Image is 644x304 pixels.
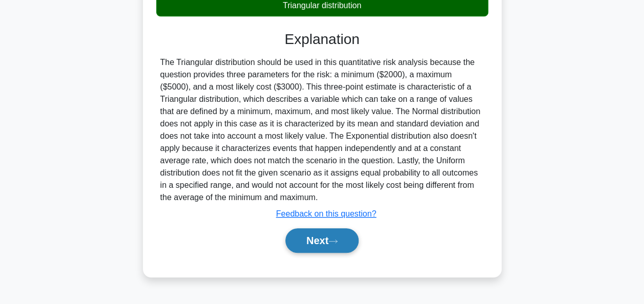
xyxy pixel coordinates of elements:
a: Feedback on this question? [276,209,377,218]
button: Next [285,228,359,253]
h3: Explanation [162,31,482,48]
div: The Triangular distribution should be used in this quantitative risk analysis because the questio... [160,56,484,204]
